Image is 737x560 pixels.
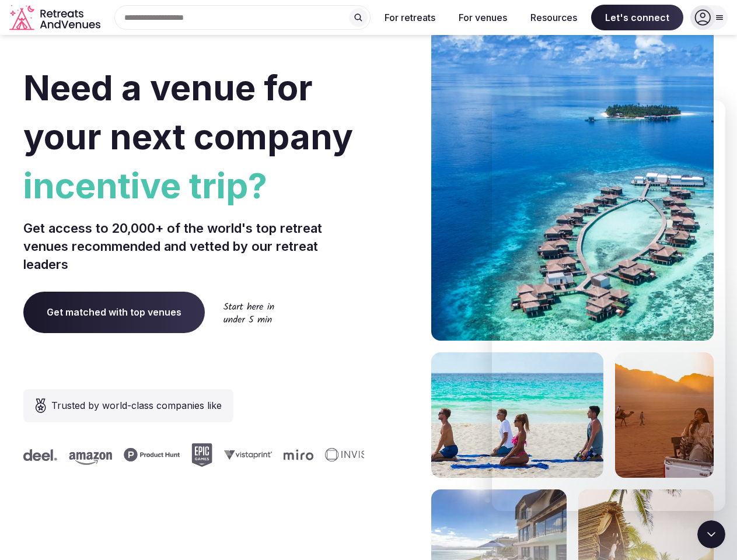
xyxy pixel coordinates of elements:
img: yoga on tropical beach [431,352,603,478]
p: Get access to 20,000+ of the world's top retreat venues recommended and vetted by our retreat lea... [23,219,364,273]
span: Let's connect [591,5,683,30]
svg: Invisible company logo [323,448,387,462]
svg: Epic Games company logo [189,443,210,467]
iframe: Intercom live chat [492,100,725,511]
svg: Miro company logo [281,449,311,460]
svg: Vistaprint company logo [222,450,270,460]
svg: Deel company logo [21,449,55,461]
button: For retreats [375,5,445,30]
span: Trusted by world-class companies like [51,398,222,412]
span: incentive trip? [23,161,364,210]
a: Visit the homepage [9,5,103,31]
span: Need a venue for your next company [23,66,353,157]
button: For venues [449,5,516,30]
iframe: Intercom live chat [697,520,725,548]
img: Start here in under 5 min [223,302,274,323]
button: Resources [521,5,586,30]
svg: Retreats and Venues company logo [9,5,103,31]
a: Get matched with top venues [23,292,205,332]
